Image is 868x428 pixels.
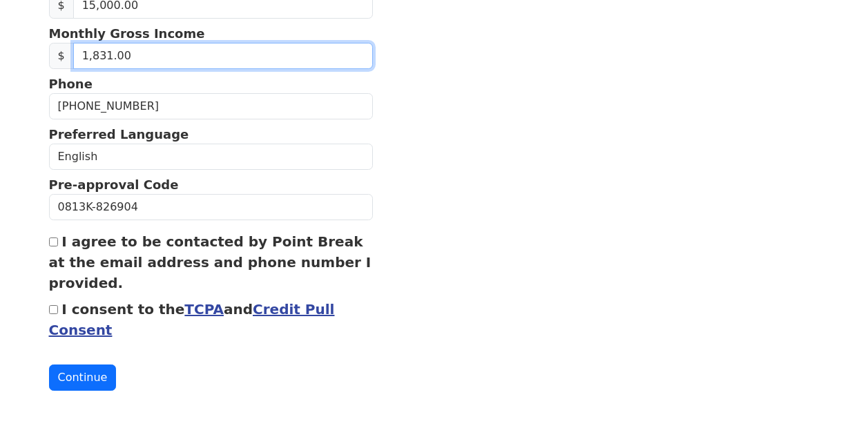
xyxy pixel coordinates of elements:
[184,301,224,318] a: TCPA
[49,93,374,119] input: Phone
[49,177,179,192] strong: Pre-approval Code
[49,364,117,391] button: Continue
[49,43,74,69] span: $
[49,194,374,220] input: Pre-approval Code
[49,24,374,43] p: Monthly Gross Income
[49,127,189,142] strong: Preferred Language
[49,301,335,338] label: I consent to the and
[49,233,372,291] label: I agree to be contacted by Point Break at the email address and phone number I provided.
[73,43,373,69] input: 0.00
[49,77,93,91] strong: Phone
